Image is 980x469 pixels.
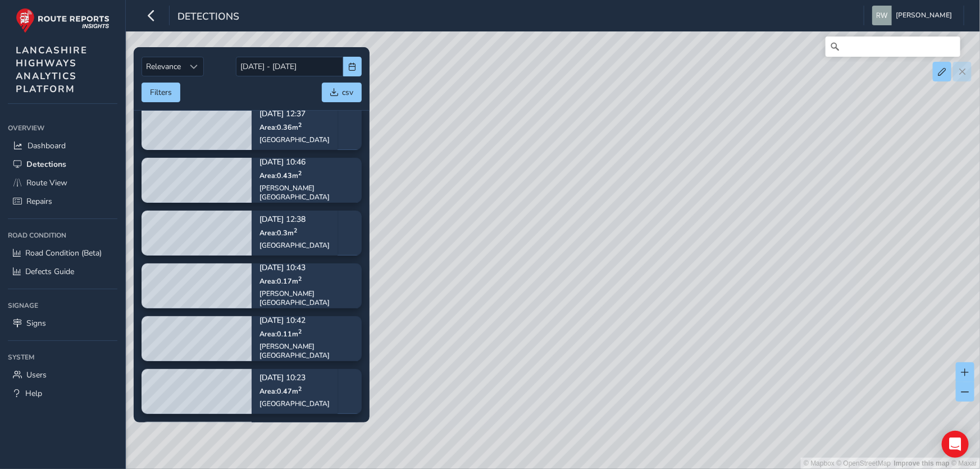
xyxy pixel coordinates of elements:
[25,266,74,277] span: Defects Guide
[259,399,330,408] div: [GEOGRAPHIC_DATA]
[259,135,330,144] div: [GEOGRAPHIC_DATA]
[259,317,354,325] p: [DATE] 10:42
[294,226,297,234] sup: 2
[872,6,956,25] button: [PERSON_NAME]
[259,289,354,307] div: [PERSON_NAME][GEOGRAPHIC_DATA]
[259,386,302,395] span: Area: 0.47 m
[25,388,42,399] span: Help
[322,83,362,102] button: csv
[298,120,302,129] sup: 2
[342,87,353,98] span: csv
[26,318,46,329] span: Signs
[259,264,354,272] p: [DATE] 10:43
[872,6,892,25] img: diamond-layout
[8,297,117,314] div: Signage
[8,366,117,384] a: Users
[8,227,117,244] div: Road Condition
[177,10,239,25] span: Detections
[26,177,67,188] span: Route View
[25,248,102,258] span: Road Condition (Beta)
[298,327,302,335] sup: 2
[28,140,66,151] span: Dashboard
[8,314,117,333] a: Signs
[259,216,330,224] p: [DATE] 12:38
[826,37,960,57] input: Search
[259,374,330,382] p: [DATE] 10:23
[259,227,297,237] span: Area: 0.3 m
[298,384,302,393] sup: 2
[8,136,117,155] a: Dashboard
[259,240,330,249] div: [GEOGRAPHIC_DATA]
[259,170,302,180] span: Area: 0.43 m
[8,155,117,174] a: Detections
[259,183,354,201] div: [PERSON_NAME][GEOGRAPHIC_DATA]
[26,159,66,170] span: Detections
[185,57,203,76] div: Sort by Date
[26,370,47,380] span: Users
[259,276,302,285] span: Area: 0.17 m
[298,274,302,283] sup: 2
[16,44,88,95] span: LANCASHIRE HIGHWAYS ANALYTICS PLATFORM
[259,341,354,359] div: [PERSON_NAME][GEOGRAPHIC_DATA]
[8,120,117,136] div: Overview
[259,110,330,118] p: [DATE] 12:37
[259,329,302,338] span: Area: 0.11 m
[8,174,117,192] a: Route View
[8,244,117,262] a: Road Condition (Beta)
[8,192,117,211] a: Repairs
[16,8,110,33] img: rr logo
[26,196,52,207] span: Repairs
[8,384,117,403] a: Help
[142,57,185,76] span: Relevance
[8,349,117,366] div: System
[259,122,302,131] span: Area: 0.36 m
[259,158,354,166] p: [DATE] 10:46
[942,431,969,458] div: Open Intercom Messenger
[142,83,180,102] button: Filters
[8,262,117,281] a: Defects Guide
[896,6,952,25] span: [PERSON_NAME]
[298,169,302,177] sup: 2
